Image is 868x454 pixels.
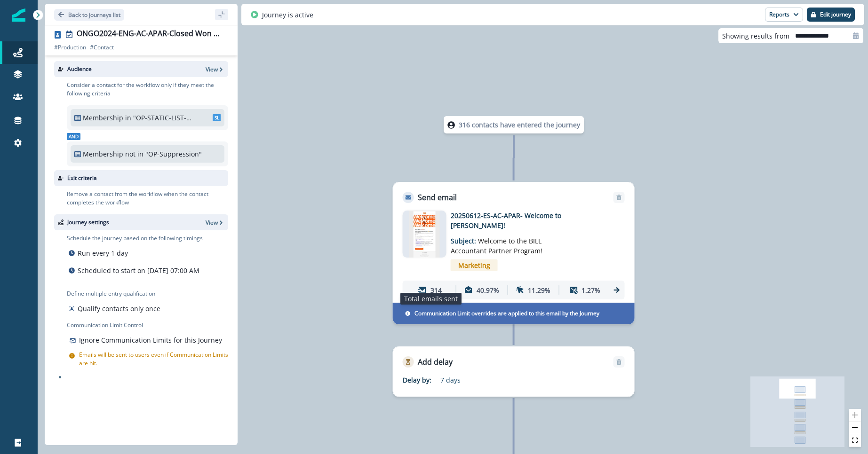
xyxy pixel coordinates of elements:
[849,422,861,434] button: zoom out
[77,29,224,39] div: ONGO2024-ENG-AC-APAR-Closed Won Onboarding
[83,113,123,123] p: Membership
[67,234,203,243] p: Schedule the journey based on the following timings
[67,65,92,73] p: Audience
[54,9,124,21] button: Go back
[67,290,162,298] p: Define multiple entry qualification
[78,248,128,258] p: Run every 1 day
[90,43,114,52] p: # Contact
[206,219,218,227] p: View
[451,259,498,271] span: Marketing
[418,356,453,368] p: Add delay
[451,230,568,256] p: Subject:
[125,149,143,159] p: not in
[67,133,80,140] span: And
[215,9,228,20] button: sidebar collapse toggle
[418,192,457,203] p: Send email
[145,149,208,159] p: "OP-Suppression"
[820,11,851,18] p: Edit journey
[459,120,580,130] p: 316 contacts have entered the journey
[581,285,600,295] p: 1.27%
[83,149,123,159] p: Membership
[528,285,550,295] p: 11.29%
[722,31,789,41] p: Showing results from
[206,65,224,73] button: View
[477,285,499,295] p: 40.97%
[78,304,160,313] p: Qualify contacts only once
[430,285,442,295] p: 314
[409,211,440,258] img: email asset unavailable
[423,116,604,133] div: 316 contacts have entered the journey
[67,218,109,227] p: Journey settings
[68,11,120,19] p: Back to journeys list
[67,190,228,207] p: Remove a contact from the workflow when the contact completes the workflow
[133,113,196,123] p: "OP-STATIC-LIST-ONGO2024-ENG-AC-APAR-Closed Won Onboarding"
[206,65,218,73] p: View
[451,211,601,230] p: 20250612-ES-AC-APAR- Welcome to [PERSON_NAME]!
[67,174,97,182] p: Exit criteria
[451,236,542,255] span: Welcome to the BILL Accountant Partner Program!
[79,335,222,345] p: Ignore Communication Limits for this Journey
[414,309,599,318] p: Communication Limit overrides are applied to this email by the Journey
[849,434,861,447] button: fit view
[393,346,635,397] div: Add delayRemoveDelay by:7 days
[262,10,313,20] p: Journey is active
[54,43,86,52] p: # Production
[67,321,228,329] p: Communication Limit Control
[12,8,25,22] img: Inflection
[807,8,855,22] button: Edit journey
[765,8,803,22] button: Reports
[67,81,228,98] p: Consider a contact for the workflow only if they meet the following criteria
[125,113,131,123] p: in
[206,219,224,227] button: View
[393,182,635,324] div: Send emailRemoveemail asset unavailable20250612-ES-AC-APAR- Welcome to [PERSON_NAME]!Subject: Wel...
[403,375,440,385] p: Delay by:
[440,375,558,385] p: 7 days
[213,114,221,121] span: SL
[78,266,199,275] p: Scheduled to start on [DATE] 07:00 AM
[79,351,228,368] p: Emails will be sent to users even if Communication Limits are hit.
